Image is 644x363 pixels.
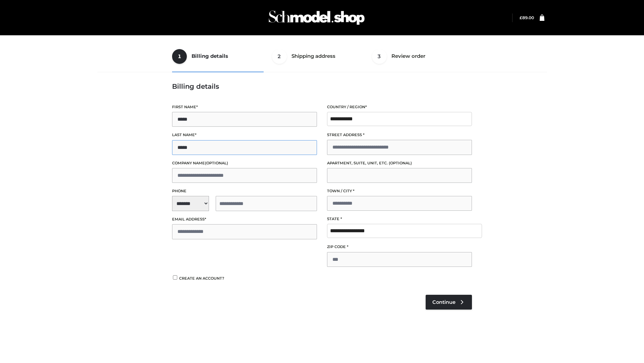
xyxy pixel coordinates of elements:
img: Schmodel Admin 964 [266,4,367,31]
span: Create an account? [179,276,224,281]
a: Continue [426,295,472,310]
label: State [327,216,472,222]
bdi: 89.00 [520,15,534,20]
label: Apartment, suite, unit, etc. [327,160,472,166]
label: First name [172,104,317,110]
input: Create an account? [172,275,178,280]
label: Street address [327,132,472,138]
h3: Billing details [172,82,472,90]
label: ZIP Code [327,244,472,250]
label: Country / Region [327,104,472,110]
label: Town / City [327,188,472,194]
span: £ [520,15,522,20]
span: (optional) [205,161,228,165]
label: Last name [172,132,317,138]
span: Continue [432,299,455,305]
label: Phone [172,188,317,194]
span: (optional) [389,161,412,165]
label: Email address [172,216,317,223]
label: Company name [172,160,317,166]
a: £89.00 [520,15,534,20]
